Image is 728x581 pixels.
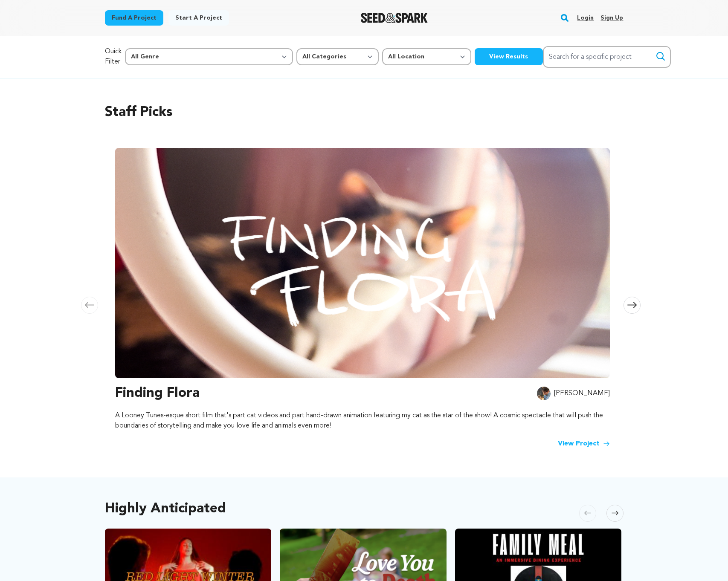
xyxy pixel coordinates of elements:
input: Search for a specific project [543,46,671,68]
img: Seed&Spark Logo Dark Mode [361,13,428,23]
h2: Highly Anticipated [105,503,226,515]
button: View Results [475,48,543,65]
h2: Staff Picks [105,102,624,123]
a: Start a project [168,10,229,26]
p: Quick Filter [105,46,122,67]
a: Seed&Spark Homepage [361,13,428,23]
a: Fund a project [105,10,163,26]
img: e6948424967afddf.jpg [537,387,551,400]
a: Sign up [600,11,623,25]
p: [PERSON_NAME] [554,388,610,399]
h3: Finding Flora [115,383,200,404]
a: View Project [558,439,610,449]
a: Login [577,11,594,25]
p: A Looney Tunes-esque short film that's part cat videos and part hand-drawn animation featuring my... [115,410,610,431]
img: Finding Flora image [115,148,610,378]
